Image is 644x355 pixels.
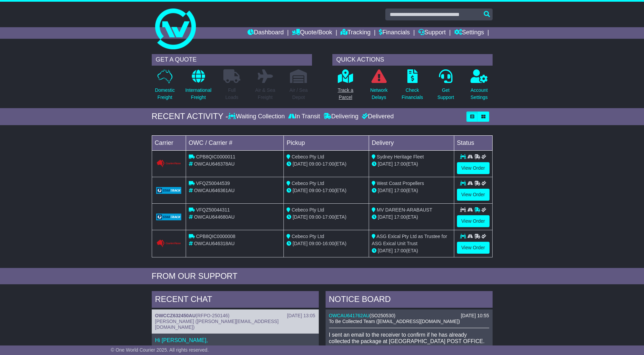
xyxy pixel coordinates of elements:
a: InternationalFreight [185,69,212,105]
p: Domestic Freight [155,87,174,101]
div: ( ) [155,313,315,319]
span: [DATE] [293,214,308,220]
span: [DATE] [378,188,393,193]
span: MV DAREEN-ARABAUST [377,207,432,213]
span: Cebeco Pty Ltd [292,234,324,239]
p: Account Settings [471,87,488,101]
span: RFPO-250146 [197,313,228,318]
a: View Order [457,162,490,174]
div: GET A QUOTE [152,54,312,66]
span: OWCAU646361AU [194,188,235,193]
div: (ETA) [372,247,451,254]
div: QUICK ACTIONS [332,54,493,66]
a: OWCAU641762AU [329,313,370,318]
span: SO250530 [371,313,394,318]
span: [DATE] [293,161,308,167]
span: To Be Collected Team ([EMAIL_ADDRESS][DOMAIN_NAME]) [329,319,460,324]
div: - (ETA) [287,187,366,194]
span: VFQZ50044539 [196,181,230,186]
p: International Freight [185,87,211,101]
span: 17:00 [394,188,406,193]
div: (ETA) [372,214,451,221]
a: Quote/Book [292,27,332,39]
img: GetCarrierServiceLogo [156,187,182,194]
span: 16:00 [323,241,334,246]
span: [DATE] [293,188,308,193]
span: VFQZ50044311 [196,207,230,213]
p: Track a Parcel [338,87,353,101]
span: © One World Courier 2025. All rights reserved. [111,347,209,353]
div: (ETA) [372,187,451,194]
span: 17:00 [323,214,334,220]
a: View Order [457,242,490,254]
p: Check Financials [402,87,423,101]
a: NetworkDelays [370,69,388,105]
span: CPB8QIC0000008 [196,234,235,239]
span: Cebeco Pty Ltd [292,207,324,213]
td: OWC / Carrier # [186,135,284,150]
td: Status [454,135,492,150]
span: [DATE] [378,248,393,253]
div: Delivered [360,113,394,120]
img: GetCarrierServiceLogo [156,239,182,248]
a: Tracking [341,27,370,39]
span: [DATE] [378,161,393,167]
a: Settings [454,27,484,39]
a: DomesticFreight [154,69,175,105]
div: RECENT CHAT [152,291,319,309]
a: View Order [457,215,490,227]
p: Get Support [437,87,454,101]
img: GetCarrierServiceLogo [156,214,182,220]
span: Cebeco Pty Ltd [292,154,324,159]
span: [DATE] [293,241,308,246]
div: Delivering [322,113,360,120]
a: Support [418,27,446,39]
span: Cebeco Pty Ltd [292,181,324,186]
a: GetSupport [437,69,454,105]
a: Dashboard [247,27,284,39]
div: - (ETA) [287,160,366,168]
p: Full Loads [223,87,240,101]
span: ASG Exical Pty Ltd as Trustee for ASG Exical Unit Trust [372,234,447,246]
span: CPB8QIC0000011 [196,154,235,159]
div: [DATE] 13:05 [287,313,315,319]
a: Financials [379,27,410,39]
p: I sent an email to the receiver to confirm if he has already collected the package at [GEOGRAPHIC... [329,332,489,351]
a: AccountSettings [470,69,488,105]
div: NOTICE BOARD [326,291,493,309]
div: - (ETA) [287,214,366,221]
span: OWCAU644680AU [194,214,235,220]
span: 17:00 [323,188,334,193]
span: 09:00 [309,188,321,193]
div: In Transit [287,113,322,120]
span: 09:00 [309,241,321,246]
a: Track aParcel [337,69,354,105]
div: - (ETA) [287,240,366,247]
span: 17:00 [394,248,406,253]
div: (ETA) [372,160,451,168]
td: Carrier [152,135,186,150]
div: ( ) [329,313,489,319]
img: GetCarrierServiceLogo [156,159,182,168]
td: Pickup [284,135,369,150]
p: Air / Sea Depot [290,87,308,101]
div: Waiting Collection [228,113,286,120]
a: CheckFinancials [401,69,423,105]
p: Network Delays [370,87,387,101]
span: 17:00 [394,161,406,167]
div: FROM OUR SUPPORT [152,271,493,281]
div: RECENT ACTIVITY - [152,112,228,121]
span: [DATE] [378,214,393,220]
a: View Order [457,189,490,201]
div: [DATE] 10:55 [461,313,489,319]
span: OWCAU646378AU [194,161,235,167]
span: Sydney Heritage Fleet [377,154,424,159]
span: 09:00 [309,161,321,167]
span: 17:00 [394,214,406,220]
td: Delivery [369,135,454,150]
span: 09:00 [309,214,321,220]
span: [PERSON_NAME] ([PERSON_NAME][EMAIL_ADDRESS][DOMAIN_NAME]) [155,319,279,330]
span: 17:00 [323,161,334,167]
span: OWCAU646318AU [194,241,235,246]
a: OWCCZ632450AU [155,313,196,318]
